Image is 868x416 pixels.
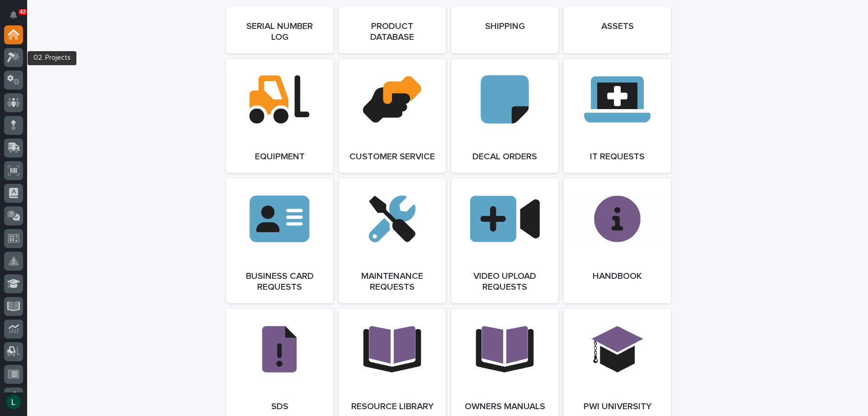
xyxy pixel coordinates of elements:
a: Handbook [564,178,671,303]
a: Equipment [226,59,333,173]
a: Business Card Requests [226,178,333,303]
a: IT Requests [564,59,671,173]
a: Decal Orders [451,59,558,173]
p: 42 [20,9,26,15]
button: Notifications [4,5,23,24]
button: users-avatar [4,392,23,411]
a: Maintenance Requests [339,178,446,303]
a: Customer Service [339,59,446,173]
a: Video Upload Requests [451,178,558,303]
div: Notifications42 [11,11,23,25]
